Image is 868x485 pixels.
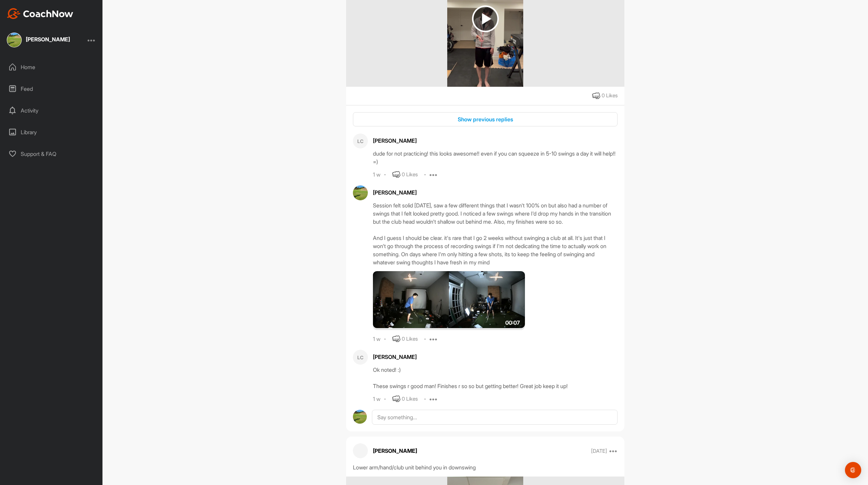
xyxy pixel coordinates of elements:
div: [PERSON_NAME] [373,137,618,145]
div: dude for not practicing! this looks awesome!! even if you can squeeze in 5-10 swings a day it wil... [373,149,618,166]
div: Session felt solid [DATE], saw a few different things that I wasn't 100% on but also had a number... [373,201,618,266]
p: [PERSON_NAME] [373,447,417,455]
div: 1 w [373,336,380,343]
div: LC [353,350,368,365]
div: LC [353,134,368,148]
img: CoachNow [7,8,73,19]
div: [PERSON_NAME] [373,188,618,197]
img: square_074e577f26892b32fff15f5645d04989.jpg [7,33,22,47]
button: Show previous replies [353,112,618,127]
div: 0 Likes [402,171,418,179]
img: play [472,5,499,32]
div: Support & FAQ [4,145,99,162]
img: avatar [353,185,368,200]
div: Library [4,124,99,141]
div: Lower arm/hand/club unit behind you in downswing [353,463,618,471]
div: Open Intercom Messenger [845,462,861,478]
div: Ok noted! :) These swings r good man! Finishes r so so but getting better! Great job keep it up! [373,366,618,390]
img: avatar [353,410,367,424]
div: Home [4,59,99,76]
div: 1 w [373,396,380,403]
div: [PERSON_NAME] [26,37,70,42]
div: 1 w [373,171,380,178]
img: media [373,271,525,328]
span: 00:07 [505,319,520,327]
div: 0 Likes [402,395,418,403]
p: [DATE] [591,448,607,454]
div: Show previous replies [358,115,612,123]
div: 0 Likes [402,335,418,343]
div: Activity [4,102,99,119]
div: Feed [4,80,99,97]
div: [PERSON_NAME] [373,353,618,361]
div: 0 Likes [602,92,618,100]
